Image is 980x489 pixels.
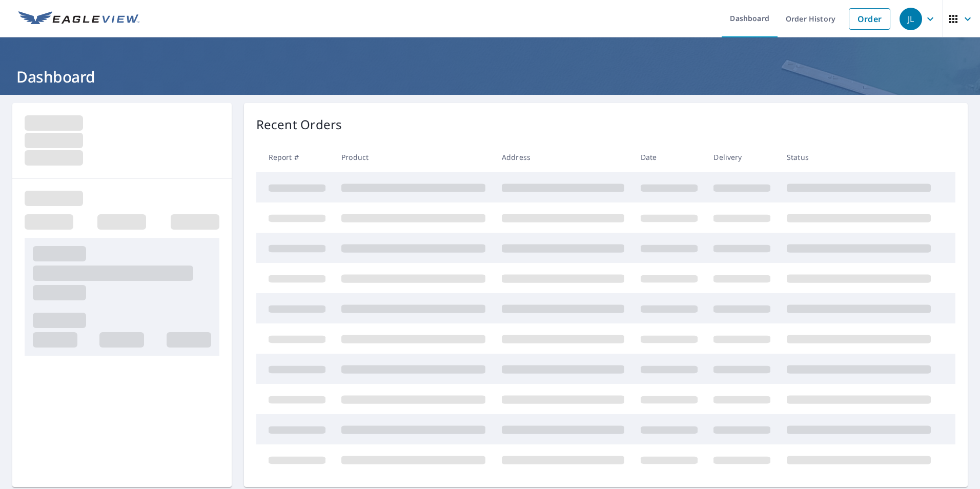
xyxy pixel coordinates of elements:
a: Order [849,8,890,30]
div: JL [900,8,922,30]
p: Recent Orders [256,115,342,134]
h1: Dashboard [12,66,968,87]
th: Date [632,142,706,172]
th: Address [494,142,632,172]
th: Report # [256,142,334,172]
img: EV Logo [18,11,139,27]
th: Product [333,142,494,172]
th: Delivery [705,142,779,172]
th: Status [779,142,939,172]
